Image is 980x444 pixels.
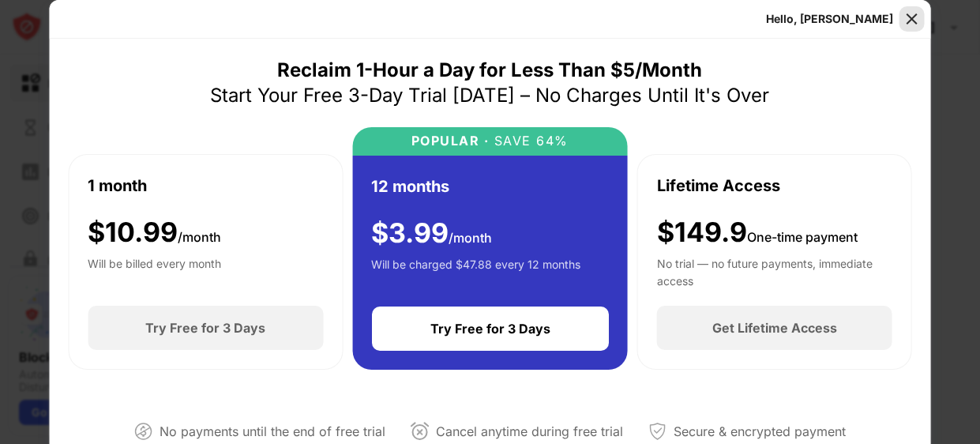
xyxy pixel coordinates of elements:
[160,420,385,443] div: No payments until the end of free trial
[371,175,449,198] div: 12 months
[436,420,623,443] div: Cancel anytime during free trial
[371,217,492,250] div: $ 3.99
[449,230,492,246] span: /month
[657,216,858,249] div: $149.9
[88,174,147,198] div: 1 month
[657,255,892,287] div: No trial — no future payments, immediate access
[411,134,490,149] div: POPULAR ·
[747,229,858,245] span: One-time payment
[88,216,221,249] div: $ 10.99
[145,320,265,336] div: Try Free for 3 Days
[674,420,846,443] div: Secure & encrypted payment
[430,321,550,337] div: Try Free for 3 Days
[277,58,702,83] div: Reclaim 1-Hour a Day for Less Than $5/Month
[134,422,153,441] img: not-paying
[88,255,221,287] div: Will be billed every month
[210,83,769,108] div: Start Your Free 3-Day Trial [DATE] – No Charges Until It's Over
[712,320,837,336] div: Get Lifetime Access
[489,134,569,149] div: SAVE 64%
[178,229,221,245] span: /month
[648,422,667,441] img: secured-payment
[411,422,430,441] img: cancel-anytime
[657,174,780,198] div: Lifetime Access
[766,13,893,25] div: Hello, [PERSON_NAME]
[371,256,580,288] div: Will be charged $47.88 every 12 months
